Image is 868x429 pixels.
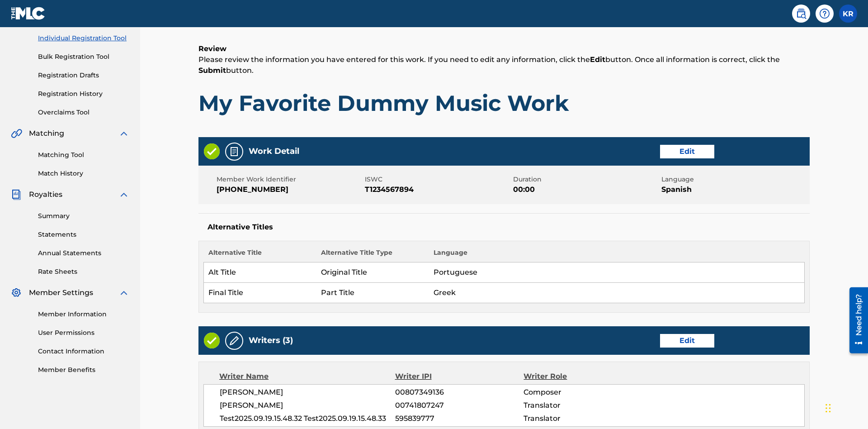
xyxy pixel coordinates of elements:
[429,248,805,262] th: Language
[429,262,805,283] td: Portuguese
[365,184,511,195] span: T1234567894
[198,66,226,75] strong: Submit
[208,223,801,232] h5: Alternative Titles
[365,175,511,184] span: ISWC
[118,189,129,200] img: expand
[118,128,129,139] img: expand
[38,347,129,356] a: Contact Information
[660,145,714,158] button: Edit
[316,283,429,303] td: Part Title
[38,310,129,319] a: Member Information
[219,371,395,382] div: Writer Name
[229,335,240,346] img: Writers
[38,89,129,99] a: Registration History
[843,284,868,358] iframe: Resource Center
[249,146,299,157] h5: Work Detail
[204,262,316,283] td: Alt Title
[204,333,220,348] img: Valid
[29,287,93,298] span: Member Settings
[11,189,22,200] img: Royalties
[204,283,316,303] td: Final Title
[38,211,129,221] a: Summary
[38,169,129,178] a: Match History
[429,283,805,303] td: Greek
[660,334,714,348] button: Edit
[524,400,641,411] span: Translator
[38,230,129,239] a: Statements
[316,248,429,262] th: Alternative Title Type
[220,387,395,398] span: [PERSON_NAME]
[38,365,129,375] a: Member Benefits
[217,175,363,184] span: Member Work Identifier
[395,387,524,398] span: 00807349136
[395,371,524,382] div: Writer IPI
[524,371,641,382] div: Writer Role
[839,5,857,23] div: User Menu
[217,184,363,195] span: [PHONE_NUMBER]
[661,184,807,195] span: Spanish
[826,395,831,422] div: Drag
[11,7,46,20] img: MLC Logo
[792,5,810,23] a: Public Search
[38,52,129,62] a: Bulk Registration Tool
[524,387,641,398] span: Composer
[198,90,810,117] h1: My Favorite Dummy Music Work
[11,287,22,298] img: Member Settings
[204,248,316,262] th: Alternative Title
[316,262,429,283] td: Original Title
[118,287,129,298] img: expand
[198,43,810,54] h6: Review
[38,267,129,276] a: Rate Sheets
[29,128,64,139] span: Matching
[395,413,524,424] span: 595839777
[220,400,395,411] span: [PERSON_NAME]
[38,33,129,43] a: Individual Registration Tool
[38,248,129,258] a: Annual Statements
[395,400,524,411] span: 00741807247
[249,335,293,346] h5: Writers (3)
[220,413,395,424] span: Test2025.09.19.15.48.32 Test2025.09.19.15.48.33
[38,108,129,117] a: Overclaims Tool
[524,413,641,424] span: Translator
[513,184,659,195] span: 00:00
[823,386,868,429] iframe: Chat Widget
[198,54,810,76] p: Please review the information you have entered for this work. If you need to edit any information...
[513,175,659,184] span: Duration
[38,150,129,160] a: Matching Tool
[29,189,62,200] span: Royalties
[819,8,830,19] img: help
[38,71,129,80] a: Registration Drafts
[11,128,22,139] img: Matching
[38,328,129,338] a: User Permissions
[229,146,240,157] img: Work Detail
[590,55,605,64] strong: Edit
[816,5,834,23] div: Help
[204,143,220,159] img: Valid
[796,8,807,19] img: search
[661,175,807,184] span: Language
